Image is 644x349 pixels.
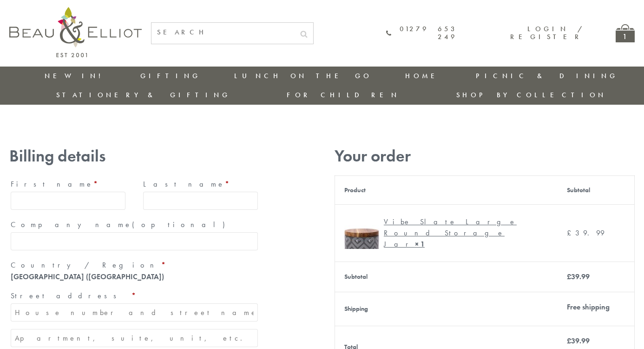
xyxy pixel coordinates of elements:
[456,90,606,100] a: Shop by collection
[11,303,258,322] input: House number and street name
[11,217,258,232] label: Company name
[335,262,558,292] th: Subtotal
[510,24,583,41] a: Login / Register
[386,25,457,41] a: 01279 653 249
[567,228,575,238] span: £
[558,175,634,204] th: Subtotal
[616,24,635,42] a: 1
[567,336,571,346] span: £
[476,71,618,81] a: Picnic & Dining
[567,302,610,312] label: Free shipping
[344,214,379,249] img: Vibe Slate Large Round Storage Jar
[151,23,295,42] input: SEARCH
[9,7,142,57] img: logo
[11,258,258,273] label: Country / Region
[9,147,259,166] h3: Billing details
[405,71,442,81] a: Home
[132,220,230,229] span: (optional)
[384,216,541,250] div: Vibe Slate Large Round Storage Jar
[11,272,164,282] strong: [GEOGRAPHIC_DATA] ([GEOGRAPHIC_DATA])
[56,90,230,100] a: Stationery & Gifting
[45,71,107,81] a: New in!
[140,71,201,81] a: Gifting
[11,289,258,303] label: Street address
[567,336,590,346] bdi: 39.99
[567,272,571,282] span: £
[567,272,590,282] bdi: 39.99
[335,175,558,204] th: Product
[415,239,425,249] strong: × 1
[11,177,125,192] label: First name
[234,71,372,81] a: Lunch On The Go
[11,329,258,347] input: Apartment, suite, unit, etc. (optional)
[287,90,400,100] a: For Children
[335,292,558,326] th: Shipping
[143,177,258,192] label: Last name
[335,147,635,166] h3: Your order
[344,214,548,252] a: Vibe Slate Large Round Storage Jar Vibe Slate Large Round Storage Jar× 1
[567,228,605,238] bdi: 39.99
